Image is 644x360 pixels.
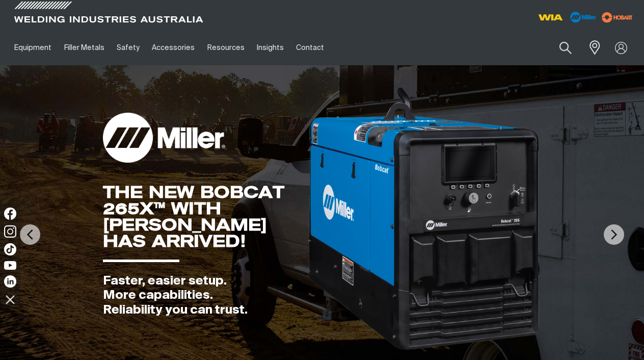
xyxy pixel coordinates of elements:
img: Facebook [4,208,16,220]
a: Filler Metals [58,30,110,65]
img: miller [599,10,636,25]
img: TikTok [4,243,16,255]
div: THE NEW BOBCAT 265X™ WITH [PERSON_NAME] HAS ARRIVED! [103,184,307,249]
a: Equipment [8,30,58,65]
a: Resources [201,30,251,65]
img: hide socials [2,291,19,308]
input: Product name or item number... [535,36,583,60]
nav: Main [8,30,479,65]
a: Accessories [146,30,201,65]
img: YouTube [4,261,16,270]
a: Contact [290,30,330,65]
button: Search products [548,36,583,60]
img: NextArrow [604,224,624,245]
img: PrevArrow [20,224,40,245]
div: Faster, easier setup. More capabilities. Reliability you can trust. [103,274,307,318]
img: LinkedIn [4,275,16,288]
a: Safety [111,30,146,65]
img: Instagram [4,225,16,238]
a: Insights [251,30,290,65]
